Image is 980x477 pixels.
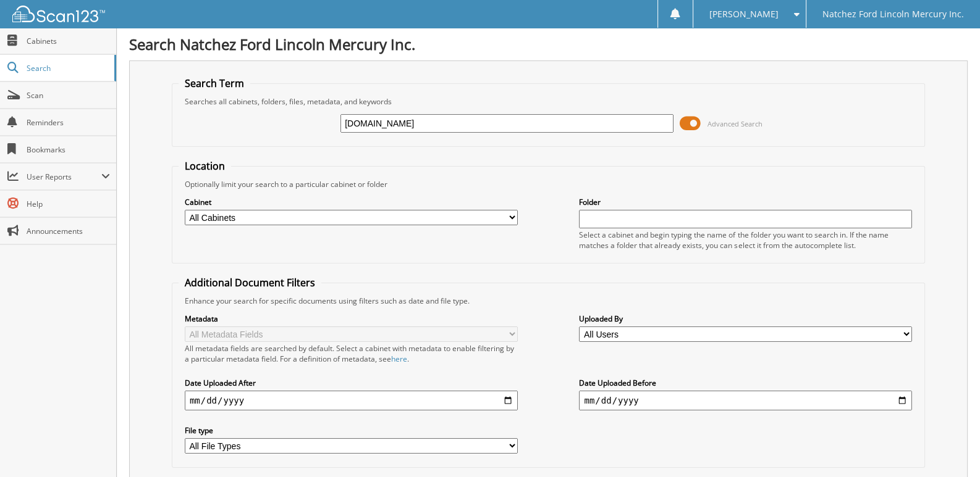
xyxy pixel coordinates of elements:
span: Cabinets [27,36,110,46]
span: [PERSON_NAME] [709,10,778,18]
span: Bookmarks [27,144,110,155]
span: Search [27,63,108,73]
span: Natchez Ford Lincoln Mercury Inc. [822,10,964,18]
legend: Location [179,159,231,173]
div: All metadata fields are searched by default. Select a cabinet with metadata to enable filtering b... [185,343,518,364]
div: Optionally limit your search to a particular cabinet or folder [179,179,918,189]
label: Date Uploaded After [185,378,518,388]
a: here [391,354,407,364]
label: Uploaded By [579,313,912,324]
input: end [579,391,912,410]
img: scan123-logo-white.svg [12,6,105,22]
iframe: Chat Widget [918,418,980,477]
legend: Additional Document Filters [179,276,321,289]
span: Scan [27,90,110,101]
h1: Search Natchez Ford Lincoln Mercury Inc. [129,34,968,54]
legend: Search Term [179,77,250,90]
span: Help [27,199,110,209]
div: Select a cabinet and begin typing the name of the folder you want to search in. If the name match... [579,230,912,251]
div: Enhance your search for specific documents using filters such as date and file type. [179,296,918,306]
label: Metadata [185,313,518,324]
span: Advanced Search [708,119,762,128]
label: Date Uploaded Before [579,378,912,388]
label: File type [185,425,518,436]
div: Searches all cabinets, folders, files, metadata, and keywords [179,96,918,107]
span: Announcements [27,226,110,236]
span: User Reports [27,172,101,182]
label: Folder [579,197,912,207]
span: Reminders [27,117,110,128]
label: Cabinet [185,197,518,207]
input: start [185,391,518,410]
